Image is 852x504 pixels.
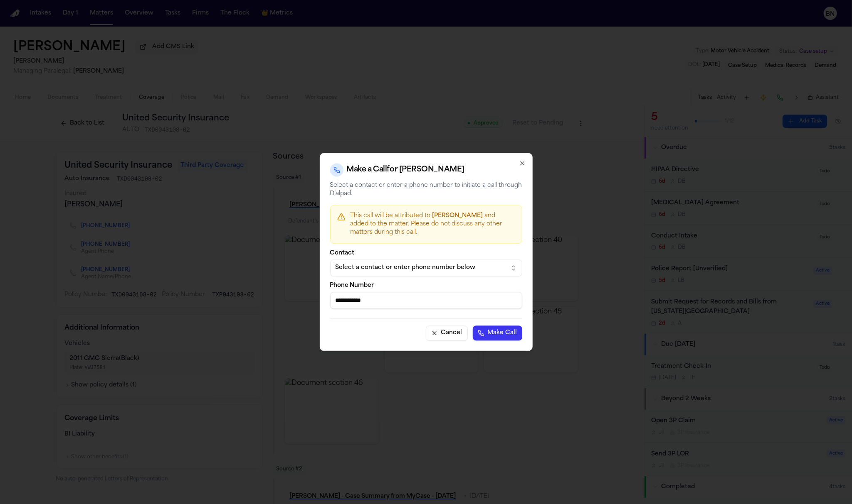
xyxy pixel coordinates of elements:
button: Cancel [426,326,468,341]
label: Phone Number [330,283,522,289]
p: This call will be attributed to and added to the matter. Please do not discuss any other matters ... [351,212,515,237]
label: Contact [330,251,522,257]
div: Select a contact or enter phone number below [336,264,504,272]
button: Make Call [473,326,522,341]
h2: Make a Call for [PERSON_NAME] [347,164,464,176]
p: Select a contact or enter a phone number to initiate a call through Dialpad. [330,182,522,198]
span: [PERSON_NAME] [432,213,483,219]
